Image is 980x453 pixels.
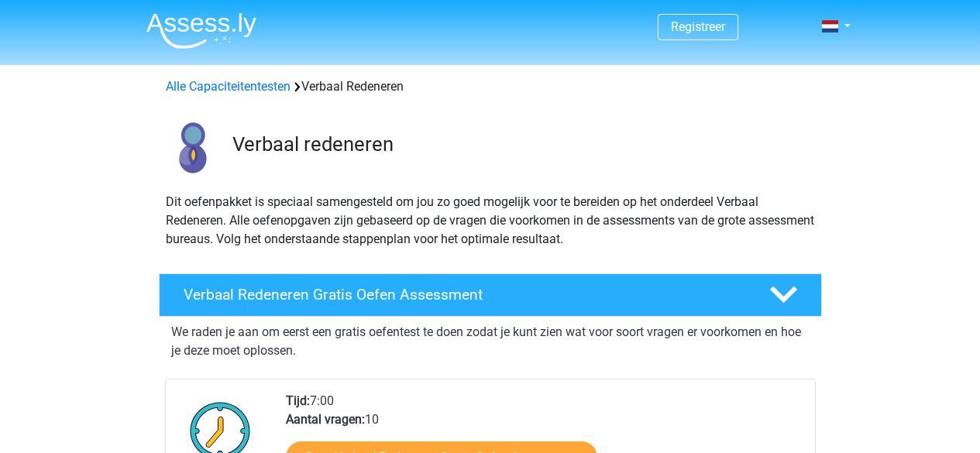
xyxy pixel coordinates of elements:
[153,273,828,317] a: Verbaal Redeneren Gratis Oefen Assessment
[232,132,810,156] h3: Verbaal redeneren
[160,115,225,180] img: verbaal redeneren
[671,19,725,34] a: Registreer
[184,286,744,304] h4: Verbaal Redeneren Gratis Oefen Assessment
[166,79,291,94] a: Alle Capaciteitentesten
[160,77,821,96] div: Verbaal Redeneren
[286,393,310,408] b: Tijd:
[286,412,365,427] b: Aantal vragen:
[171,323,810,360] p: We raden je aan om eerst een gratis oefentest te doen zodat je kunt zien wat voor soort vragen er...
[166,193,815,249] p: Dit oefenpakket is speciaal samengesteld om jou zo goed mogelijk voor te bereiden op het onderdee...
[146,12,256,49] img: Assessly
